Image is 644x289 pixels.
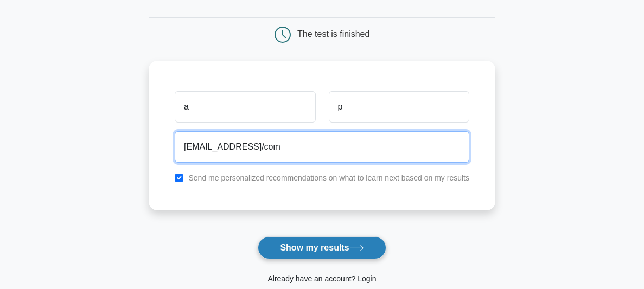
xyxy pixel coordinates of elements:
div: The test is finished [297,29,369,38]
input: Email [175,131,469,163]
label: Send me personalized recommendations on what to learn next based on my results [188,174,469,182]
input: First name [175,91,315,123]
input: Last name [329,91,469,123]
button: Show my results [258,236,386,259]
a: Already have an account? Login [267,274,376,283]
